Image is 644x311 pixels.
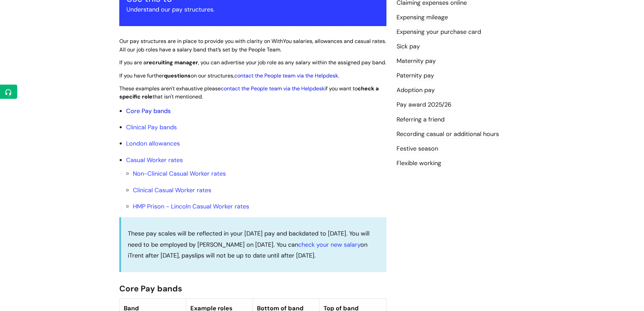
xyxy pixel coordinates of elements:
a: Recording casual or additional hours [397,130,499,139]
p: These pay scales will be reflected in your [DATE] pay and backdated to [DATE]. You will need to b... [128,228,380,261]
a: Non-Clinical Casual Worker rates [133,170,226,178]
a: Core Pay bands [126,107,171,115]
a: Pay award 2025/26 [397,101,451,109]
a: check your new salary [298,241,360,249]
a: contact the People team via the Helpdesk [221,85,325,92]
a: HMP Prison - Lincoln Casual Worker rates [133,202,249,210]
a: Flexible working [397,159,441,168]
span: Core Pay bands [119,283,182,294]
span: If you are a , you can advertise your job role as any salary within the assigned pay band. [119,59,386,66]
a: London allowances [126,139,180,148]
a: Referring a friend [397,115,445,124]
span: These examples aren't exhaustive please if you want to that isn't mentioned. [119,85,379,101]
a: Clinical Casual Worker rates [133,186,211,194]
a: Casual Worker rates [126,156,183,164]
a: Paternity pay [397,71,434,80]
strong: questions [164,72,191,79]
a: Expensing your purchase card [397,28,481,37]
strong: recruiting manager [146,59,198,66]
p: Understand our pay structures. [126,4,379,15]
a: Sick pay [397,42,420,51]
span: Our pay structures are in place to provide you with clarity on WithYou salaries, allowances and c... [119,38,386,53]
span: If you have further on our structures, . [119,72,339,79]
a: Maternity pay [397,57,436,66]
a: Festive season [397,145,438,153]
a: contact the People team via the Helpdesk [234,72,338,79]
a: Clinical Pay bands [126,123,177,131]
a: Expensing mileage [397,13,448,22]
a: Adoption pay [397,86,435,95]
